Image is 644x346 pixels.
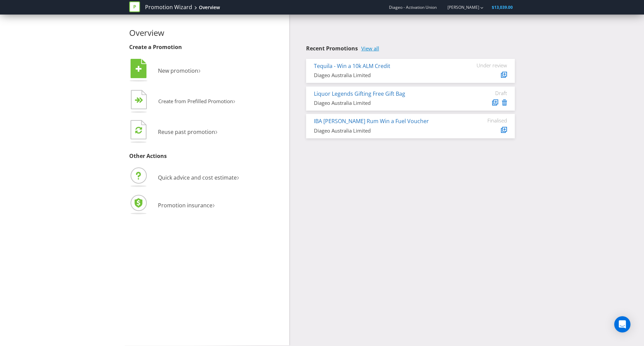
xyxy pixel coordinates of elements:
span: › [233,95,235,106]
div: Diageo Australia Limited [314,72,456,79]
h3: Other Actions [129,153,284,159]
span: › [198,64,201,75]
div: Diageo Australia Limited [314,99,456,107]
a: Tequila - Win a 10k ALM Credit [314,62,390,70]
a: Liquor Legends Gifting Free Gift Bag [314,90,405,97]
h3: Create a Promotion [129,44,284,50]
div: Under review [466,62,507,68]
a: Promotion Wizard [145,3,192,11]
tspan:  [135,126,142,134]
span: Promotion insurance [158,202,212,209]
a: View all [361,46,379,51]
button: Create from Prefilled Promotion› [129,88,236,115]
a: [PERSON_NAME] [441,4,479,10]
tspan:  [136,65,142,73]
a: IBA [PERSON_NAME] Rum Win a Fuel Voucher [314,117,429,125]
span: Recent Promotions [306,45,358,52]
span: › [212,199,215,210]
span: Quick advice and cost estimate [158,174,237,181]
span: Create from Prefilled Promotion [158,98,233,105]
div: Open Intercom Messenger [614,316,630,332]
span: › [237,171,239,182]
h2: Overview [129,28,284,37]
span: Diageo - Activation Union [389,4,437,10]
span: › [215,125,217,137]
div: Finalised [466,117,507,123]
div: Diageo Australia Limited [314,127,456,134]
a: Promotion insurance› [129,202,215,209]
a: Quick advice and cost estimate› [129,174,239,181]
div: Draft [466,90,507,96]
span: New promotion [158,67,198,74]
span: Reuse past promotion [158,128,215,136]
tspan:  [139,97,143,103]
div: Overview [199,4,220,11]
span: $13,039.00 [492,4,513,10]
